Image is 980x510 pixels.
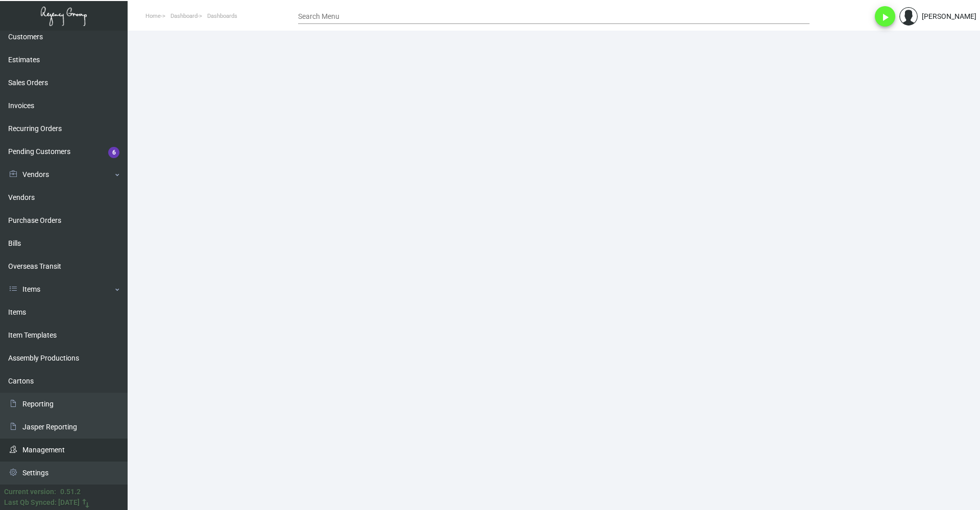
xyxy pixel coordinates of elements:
[207,13,237,19] span: Dashboards
[145,13,161,19] span: Home
[4,497,80,508] div: Last Qb Synced: [DATE]
[922,11,976,22] div: [PERSON_NAME]
[879,11,891,23] i: play_arrow
[875,6,895,27] button: play_arrow
[170,13,198,19] span: Dashboard
[60,487,81,497] div: 0.51.2
[4,487,56,497] div: Current version:
[899,7,918,25] img: admin@bootstrapmaster.com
